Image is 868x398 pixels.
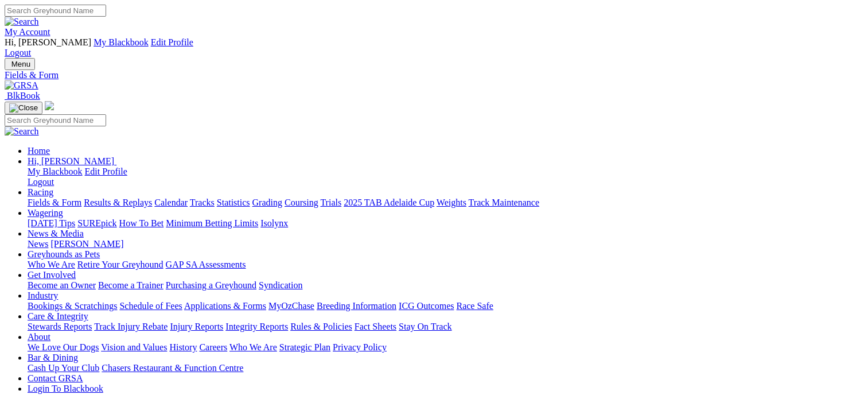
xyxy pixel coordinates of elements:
a: Wagering [28,208,63,218]
div: News & Media [28,239,863,249]
button: Toggle navigation [5,58,35,70]
a: Get Involved [28,270,76,280]
a: Bar & Dining [28,353,78,362]
a: History [169,342,197,352]
a: Become an Owner [28,280,96,290]
a: Weights [437,198,466,207]
a: Coursing [285,198,318,207]
a: 2025 TAB Adelaide Cup [344,198,434,207]
a: My Blackbook [94,37,149,47]
a: Vision and Values [101,342,167,352]
img: logo-grsa-white.png [45,101,54,110]
a: Track Maintenance [469,198,539,207]
a: Logout [28,177,54,187]
a: Care & Integrity [28,311,88,321]
a: Schedule of Fees [119,301,182,311]
a: [DATE] Tips [28,218,75,228]
a: Fields & Form [5,70,863,80]
img: Search [5,17,39,27]
div: Wagering [28,218,863,229]
div: Hi, [PERSON_NAME] [28,167,863,187]
a: Fields & Form [28,198,81,207]
span: Hi, [PERSON_NAME] [5,37,91,47]
a: Race Safe [456,301,493,311]
img: Search [5,126,39,137]
a: Industry [28,291,58,300]
a: Login To Blackbook [28,384,103,393]
a: Breeding Information [317,301,396,311]
a: Calendar [154,198,188,207]
a: Injury Reports [170,322,223,331]
a: Integrity Reports [225,322,288,331]
a: Logout [5,48,31,57]
input: Search [5,114,106,126]
a: Isolynx [260,218,288,228]
a: My Blackbook [28,167,83,176]
img: GRSA [5,80,38,91]
a: [PERSON_NAME] [50,239,123,249]
a: Racing [28,187,53,197]
a: Greyhounds as Pets [28,249,100,259]
div: Bar & Dining [28,363,863,373]
a: Trials [320,198,341,207]
a: Who We Are [229,342,277,352]
a: Chasers Restaurant & Function Centre [102,363,243,373]
a: Careers [199,342,227,352]
div: Get Involved [28,280,863,291]
a: News & Media [28,229,84,238]
a: Rules & Policies [290,322,352,331]
a: Tracks [190,198,215,207]
div: Greyhounds as Pets [28,260,863,270]
div: Industry [28,301,863,311]
a: Stay On Track [399,322,451,331]
a: Bookings & Scratchings [28,301,117,311]
a: Purchasing a Greyhound [166,280,256,290]
a: Minimum Betting Limits [166,218,258,228]
span: Hi, [PERSON_NAME] [28,156,114,166]
a: Contact GRSA [28,373,83,383]
a: Applications & Forms [184,301,266,311]
a: Become a Trainer [98,280,164,290]
a: About [28,332,50,342]
div: My Account [5,37,863,58]
a: Edit Profile [85,167,127,176]
button: Toggle navigation [5,102,42,114]
a: How To Bet [119,218,164,228]
a: Statistics [217,198,250,207]
a: Who We Are [28,260,75,269]
a: Retire Your Greyhound [77,260,164,269]
a: Syndication [259,280,302,290]
a: Home [28,146,50,156]
a: Privacy Policy [333,342,387,352]
a: BlkBook [5,91,40,101]
a: Track Injury Rebate [94,322,168,331]
a: Results & Replays [84,198,152,207]
a: Edit Profile [151,37,193,47]
a: Fact Sheets [355,322,396,331]
a: Cash Up Your Club [28,363,99,373]
a: My Account [5,27,50,37]
a: MyOzChase [268,301,314,311]
div: Racing [28,198,863,208]
div: Care & Integrity [28,322,863,332]
a: Strategic Plan [279,342,330,352]
div: About [28,342,863,353]
a: Stewards Reports [28,322,92,331]
a: GAP SA Assessments [166,260,246,269]
a: Hi, [PERSON_NAME] [28,156,116,166]
img: Close [9,103,38,113]
span: Menu [11,60,30,68]
a: ICG Outcomes [399,301,454,311]
span: BlkBook [7,91,40,101]
a: SUREpick [77,218,116,228]
a: Grading [252,198,282,207]
input: Search [5,5,106,17]
a: News [28,239,48,249]
a: We Love Our Dogs [28,342,99,352]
